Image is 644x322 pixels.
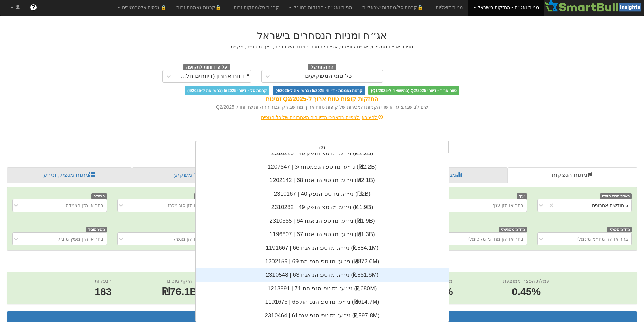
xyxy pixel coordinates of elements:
[592,202,628,209] div: 6 חודשים אחרונים
[468,236,523,242] div: בחר או הזן מח״מ מקסימלי
[196,255,449,268] div: ני״ע: ‏מז טפ הנפ הת 69 | 1202159 ‎(₪872.6M)‎
[607,227,632,232] span: מח״מ מינמלי
[196,214,449,228] div: ני״ע: ‏מז טפ הנ אגח 64 | 2310555 ‎(₪1.9B)‎
[124,114,520,121] div: לחץ כאן לצפייה בתאריכי הדיווחים האחרונים של כל הגופים
[196,241,449,255] div: ני״ע: ‏מז טפ הנ אגח 66 | 1191667 ‎(₪884.1M)‎
[196,228,449,241] div: ני״ע: ‏מז טפ הנ אגח 67 | 1196807 ‎(₪1.3B)‎
[499,227,527,232] span: מח״מ מקסימלי
[86,227,107,232] span: מפיץ מוביל
[508,167,637,183] a: ניתוח הנפקות
[196,268,449,282] div: ני״ע: ‏מז טפ הנ אגח 63 | 2310548 ‎(₪851.6M)‎
[58,236,103,242] div: בחר או הזן מפיץ מוביל
[31,4,35,11] span: ?
[132,167,259,183] a: פרופיל משקיע
[196,147,449,160] div: ני״ע: ‏מז טפ הנפק 46 | 2310225 ‎(₪2.2B)‎
[600,193,632,199] span: תאריך מכרז מוסדי
[308,64,336,71] span: החזקות של
[492,202,523,209] div: בחר או הזן ענף
[196,187,449,201] div: ני״ע: ‏מז טפ הנפק 40 | 2310167 ‎(₪2B)‎
[95,278,112,284] span: הנפקות
[305,73,352,80] div: כל סוגי המשקיעים
[517,193,527,199] span: ענף
[503,278,549,284] span: עמלת הפצה ממוצעת
[183,64,230,71] span: על פי דוחות לתקופה
[129,95,515,104] div: החזקות קופות טווח ארוך ל-Q2/2025 זמינות
[196,295,449,309] div: ני״ע: ‏מז טפ הנפ הת 65 | 1191675 ‎(₪614.7M)‎
[129,44,515,49] h5: מניות, אג״ח ממשלתי, אג״ח קונצרני, אג״ח להמרה, יחידות השתתפות, רצף מוסדיים, מק״מ
[196,174,449,187] div: ני״ע: ‏מז טפ הנ אגח 68 | 1202142 ‎(₪2.1B)‎
[168,202,209,209] div: בחר או הזן סוג מכרז
[12,315,632,321] h3: תוצאות הנפקות
[194,193,212,199] span: סוג מכרז
[176,73,249,80] div: * דיווח אחרון (דיווחים חלקיים)
[273,86,365,95] span: קרנות נאמנות - דיווחי 5/2025 (בהשוואה ל-4/2025)
[196,282,449,295] div: ני״ע: ‏מז טפ הנפ הת 71 | 1213891 ‎(₪680M)‎
[95,284,112,299] span: 183
[66,202,103,209] div: בחר או הזן הצמדה
[185,86,269,95] span: קרנות סל - דיווחי 5/2025 (בהשוואה ל-4/2025)
[503,284,549,299] span: 0.45%
[162,286,197,297] span: ₪76.1B
[577,236,628,242] div: בחר או הזן מח״מ מינמלי
[129,30,515,41] h2: אג״ח ומניות הנסחרים בישראל
[172,236,208,242] div: בחר או הזן מנפיק
[368,86,459,95] span: טווח ארוך - דיווחי Q2/2025 (בהשוואה ל-Q1/2025)
[167,278,192,284] span: היקף גיוסים
[7,257,637,269] h2: ניתוח הנפקות - 6 חודשים אחרונים
[7,167,132,183] a: ניתוח מנפיק וני״ע
[91,193,107,199] span: הצמדה
[196,201,449,214] div: ני״ע: ‏מז טפ הנפק 49 | 2310282 ‎(₪1.9B)‎
[196,160,449,174] div: ני״ע: ‏מז טפ הנפמסחרי3 | 1207547 ‎(₪2.2B)‎
[129,104,515,110] div: שים לב שבתצוגה זו שווי הקניות והמכירות של קופות טווח ארוך מחושב רק עבור החזקות שדווחו ל Q2/2025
